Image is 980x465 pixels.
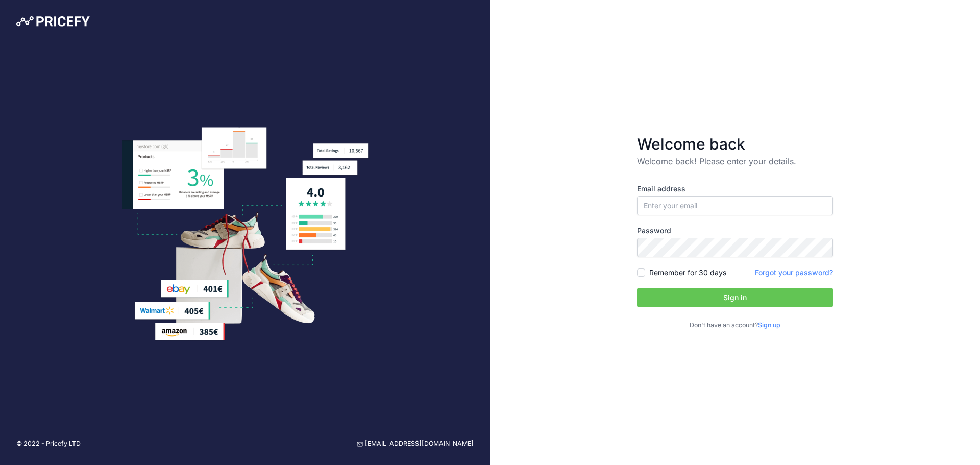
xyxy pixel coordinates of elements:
[637,288,833,307] button: Sign in
[16,16,90,27] img: Pricefy
[637,184,833,194] label: Email address
[649,267,726,278] label: Remember for 30 days
[758,321,780,329] a: Sign up
[637,226,833,236] label: Password
[16,439,81,449] p: © 2022 - Pricefy LTD
[755,268,833,277] a: Forgot your password?
[637,155,833,167] p: Welcome back! Please enter your details.
[357,439,474,449] a: [EMAIL_ADDRESS][DOMAIN_NAME]
[637,321,833,330] p: Don't have an account?
[637,135,833,153] h3: Welcome back
[637,196,833,215] input: Enter your email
